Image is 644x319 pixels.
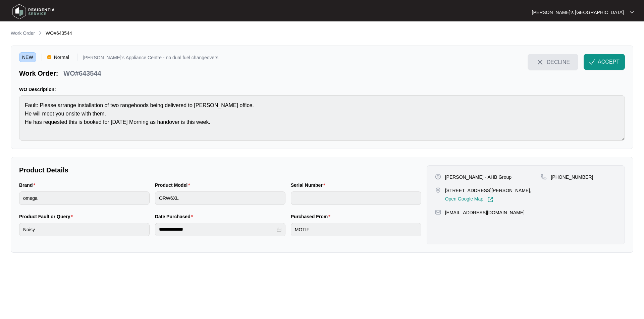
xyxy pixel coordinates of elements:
a: Open Google Map [445,196,493,203]
label: Product Model [155,182,193,188]
p: [STREET_ADDRESS][PERSON_NAME], [445,187,532,194]
input: Purchased From [291,223,421,236]
p: WO Description: [19,86,625,93]
span: Normal [51,52,72,62]
input: Date Purchased [159,226,275,233]
img: map-pin [435,209,441,215]
p: [PERSON_NAME]'s [GEOGRAPHIC_DATA] [532,9,624,16]
label: Serial Number [291,182,328,188]
p: Product Details [19,165,421,175]
input: Product Model [155,191,285,205]
img: chevron-right [38,30,43,35]
p: WO#643544 [63,69,101,78]
input: Product Fault or Query [19,223,150,236]
input: Serial Number [291,191,421,205]
p: [PERSON_NAME]'s Appliance Centre - no dual fuel changeovers [83,55,218,62]
span: NEW [19,52,36,62]
label: Product Fault or Query [19,213,75,220]
span: WO#643544 [46,30,72,36]
input: Brand [19,191,150,205]
label: Purchased From [291,213,333,220]
img: residentia service logo [10,2,57,22]
label: Date Purchased [155,213,196,220]
button: close-IconDECLINE [528,54,578,70]
img: user-pin [435,174,441,180]
a: Work Order [9,30,36,37]
img: check-Icon [589,59,595,65]
p: Work Order: [19,69,58,78]
img: Vercel Logo [47,55,51,59]
img: map-pin [435,187,441,193]
textarea: Fault: Please arrange installation of two rangehoods being delivered to [PERSON_NAME] office. He ... [19,95,625,141]
img: map-pin [541,174,547,180]
p: [EMAIL_ADDRESS][DOMAIN_NAME] [445,209,525,216]
img: dropdown arrow [630,11,634,14]
p: Work Order [11,30,35,36]
img: Link-External [487,196,493,203]
p: [PHONE_NUMBER] [551,174,593,180]
span: ACCEPT [598,58,620,66]
label: Brand [19,182,38,188]
img: close-Icon [536,58,544,66]
span: DECLINE [547,58,570,66]
button: check-IconACCEPT [584,54,625,70]
p: [PERSON_NAME] - AHB Group [445,174,512,180]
